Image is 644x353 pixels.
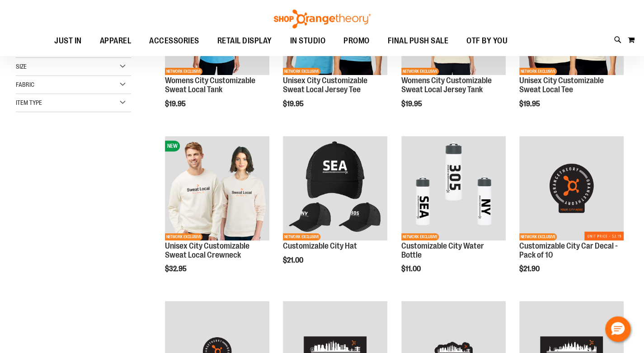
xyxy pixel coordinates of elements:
a: ACCESSORIES [140,31,208,52]
span: NETWORK EXCLUSIVE [519,233,557,240]
a: Womens City Customizable Sweat Local Jersey Tank [401,76,492,94]
a: Unisex City Customizable Sweat Local Jersey Tee [283,76,367,94]
button: Hello, have a question? Let’s chat. [605,316,630,342]
a: Unisex City Customizable Sweat Local Tee [519,76,604,94]
img: Product image for Customizable City Car Decal - 10 PK [519,136,624,240]
a: Main Image of 1536459NETWORK EXCLUSIVE [283,136,387,242]
img: Shop Orangetheory [273,9,372,28]
span: NETWORK EXCLUSIVE [283,68,320,75]
span: NETWORK EXCLUSIVE [401,68,439,75]
span: IN STUDIO [290,31,326,51]
a: Unisex City Customizable Sweat Local Crewneck [165,241,249,259]
span: $32.95 [165,265,188,273]
span: ACCESSORIES [149,31,199,51]
a: Customizable City Water Bottle primary imageNETWORK EXCLUSIVE [401,136,506,242]
span: NETWORK EXCLUSIVE [401,233,439,240]
span: JUST IN [54,31,82,51]
span: APPAREL [100,31,132,51]
div: product [160,132,274,297]
span: FINAL PUSH SALE [388,31,449,51]
span: $19.95 [401,100,423,108]
a: RETAIL DISPLAY [208,31,281,51]
span: $19.95 [519,100,541,108]
a: JUST IN [45,31,91,52]
a: Customizable City Hat [283,241,357,250]
span: $11.00 [401,265,422,273]
a: Image of Unisex City Customizable NuBlend CrewneckNEWNETWORK EXCLUSIVE [165,136,269,242]
span: $21.00 [283,256,305,264]
a: PROMO [334,31,379,52]
span: RETAIL DISPLAY [217,31,272,51]
a: Product image for Customizable City Car Decal - 10 PKNETWORK EXCLUSIVE [519,136,624,242]
a: APPAREL [91,31,141,52]
span: Fabric [16,81,34,88]
span: $19.95 [165,100,187,108]
div: product [278,132,392,287]
span: NETWORK EXCLUSIVE [165,68,202,75]
span: NETWORK EXCLUSIVE [519,68,557,75]
div: product [515,132,628,297]
a: OTF BY YOU [457,31,517,52]
a: Customizable City Car Decal - Pack of 10 [519,241,618,259]
span: $19.95 [283,100,305,108]
span: Size [16,63,27,70]
span: OTF BY YOU [466,31,508,51]
div: product [397,132,510,297]
span: NETWORK EXCLUSIVE [165,233,202,240]
span: NEW [165,141,180,151]
a: Customizable City Water Bottle [401,241,484,259]
span: Item Type [16,99,42,106]
a: FINAL PUSH SALE [379,31,458,52]
span: NETWORK EXCLUSIVE [283,233,320,240]
img: Image of Unisex City Customizable NuBlend Crewneck [165,136,269,240]
img: Main Image of 1536459 [283,136,387,240]
a: IN STUDIO [281,31,335,52]
span: PROMO [343,31,370,51]
span: $21.90 [519,265,541,273]
a: Womens City Customizable Sweat Local Tank [165,76,255,94]
img: Customizable City Water Bottle primary image [401,136,506,240]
